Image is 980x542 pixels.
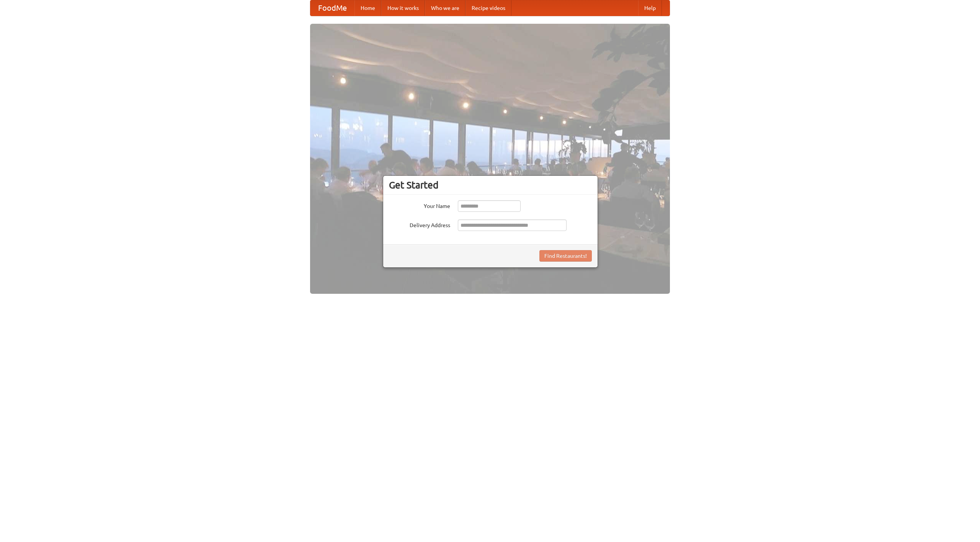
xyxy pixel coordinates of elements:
label: Your Name [389,200,450,210]
a: Recipe videos [465,0,511,16]
a: FoodMe [310,0,354,16]
button: Find Restaurants! [539,250,592,262]
h3: Get Started [389,179,592,191]
a: Who we are [425,0,465,16]
a: Home [354,0,381,16]
a: How it works [381,0,425,16]
label: Delivery Address [389,219,450,229]
a: Help [638,0,662,16]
